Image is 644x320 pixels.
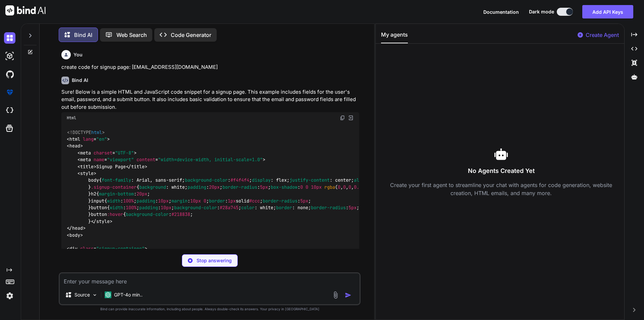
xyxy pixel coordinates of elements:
span: title [131,164,145,170]
span: #28a745 [220,204,238,211]
span: border-radius [222,184,257,190]
span: border [209,198,225,204]
span: 0 [338,184,340,190]
p: Stop answering [197,257,232,264]
span: padding [139,204,158,211]
span: 20px [209,184,220,190]
span: body [88,177,99,183]
span: h2 [91,191,96,197]
span: 0 [348,184,351,190]
span: 1px [228,198,236,204]
span: cursor [359,204,375,211]
span: width [107,198,120,204]
span: <!DOCTYPE > [67,129,105,135]
span: display [252,177,271,183]
span: background [139,184,166,190]
p: Create your first agent to streamline your chat with agents for code generation, website creation... [381,181,622,197]
img: githubDark [4,68,15,80]
span: padding [137,198,155,204]
span: 0 [306,184,308,190]
span: background-color [126,212,169,218]
img: Bind AI [5,5,46,15]
img: copy [340,115,345,121]
span: </ > [91,218,112,224]
span: < = > [67,246,147,252]
img: Pick Models [92,292,98,298]
span: Html [67,115,76,121]
img: Open in Browser [348,115,354,121]
span: "signup-container" [96,246,145,252]
span: Dark mode [529,8,554,15]
p: Web Search [116,31,147,39]
p: Create Agent [586,31,619,39]
span: border [276,204,292,211]
h6: You [73,51,83,58]
img: icon [345,292,352,299]
span: margin-bottom [99,191,134,197]
span: < = > [67,136,110,142]
p: Source [74,291,90,298]
img: darkAi-studio [4,50,15,62]
span: </ > [67,225,86,231]
p: Sure! Below is a simple HTML and JavaScript code snippet for a signup page. This example includes... [61,88,359,111]
span: meta [80,157,91,163]
span: box-shadow [271,184,298,190]
img: premium [4,87,15,98]
span: html [69,136,80,142]
span: < = > [77,150,137,156]
h3: No Agents Created Yet [381,166,622,176]
span: 0.1 [354,184,362,190]
p: Code Generator [171,31,211,39]
span: 10px [161,204,171,211]
button: Documentation [483,8,519,15]
span: { : Arial, sans-serif; : ; : flex; : center; : center; : ; : ; } { : white; : ; : ; : ( , , , ); ... [67,177,467,224]
span: :hover [107,212,123,218]
span: align-items [354,177,383,183]
span: charset [94,150,112,156]
span: 5px [300,198,308,204]
span: #f4f4f4 [230,177,249,183]
span: color [241,204,255,211]
span: margin [171,198,187,204]
span: title [80,164,94,170]
span: width [110,204,123,211]
span: padding [187,184,206,190]
p: create code for signup page: [EMAIL_ADDRESS][DOMAIN_NAME] [61,63,359,71]
span: head [69,143,80,149]
span: border-radius [263,198,298,204]
span: 5px [260,184,268,190]
span: < > [67,232,83,238]
span: "viewport" [107,157,134,163]
span: html [91,129,102,135]
span: font-family [102,177,131,183]
span: button [91,212,107,218]
span: < > [77,170,96,176]
span: body [69,232,80,238]
span: 0 [204,198,206,204]
span: "en" [96,136,107,142]
span: 100% [123,198,134,204]
span: < > [77,164,96,170]
span: lang [83,136,94,142]
img: attachment [332,291,339,299]
p: GPT-4o min.. [114,291,143,298]
span: #218838 [171,212,190,218]
span: 20px [137,191,147,197]
span: rgba [324,184,335,190]
span: < = = > [77,157,265,163]
span: name [94,157,104,163]
span: div [69,246,77,252]
span: .signup-container [91,184,137,190]
span: background-color [185,177,228,183]
span: class [80,246,94,252]
span: meta [80,150,91,156]
p: Bind can provide inaccurate information, including about people. Always double-check its answers.... [59,307,361,312]
code: Signup Page Signup [67,129,467,273]
span: </ > [126,164,147,170]
span: border-radius [311,204,346,211]
span: content [137,157,155,163]
img: darkChat [4,32,15,44]
span: justify-content [289,177,330,183]
button: Add API Keys [582,5,633,18]
span: style [96,218,110,224]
